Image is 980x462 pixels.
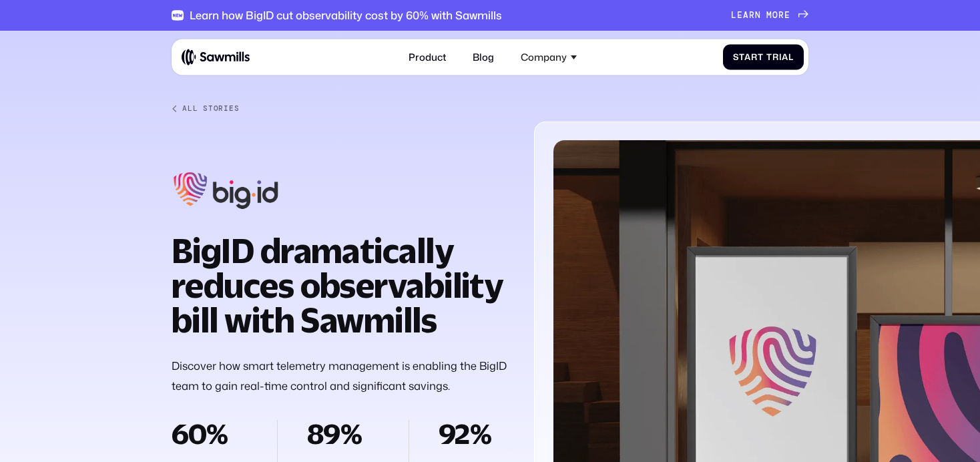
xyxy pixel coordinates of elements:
[755,10,761,20] span: n
[439,420,511,447] h2: 92%
[401,44,453,71] a: Product
[723,45,804,69] a: StartTrial
[788,52,794,62] span: l
[749,10,755,20] span: r
[731,10,808,20] a: Learnmore
[513,44,583,71] div: Company
[772,10,778,20] span: o
[737,10,743,20] span: e
[307,420,379,447] h2: 89%
[744,52,751,62] span: a
[779,52,782,62] span: i
[172,356,511,395] p: Discover how smart telemetry management is enabling the BigID team to gain real-time control and ...
[172,420,248,447] h2: 60%
[766,10,772,20] span: m
[751,52,758,62] span: r
[521,51,567,63] div: Company
[782,52,788,62] span: a
[733,52,739,62] span: S
[784,10,790,20] span: e
[465,44,501,71] a: Blog
[172,104,511,113] a: All Stories
[172,231,503,338] strong: BigID dramatically reduces observability bill with Sawmills
[743,10,749,20] span: a
[739,52,745,62] span: t
[766,52,772,62] span: T
[731,10,737,20] span: L
[772,52,779,62] span: r
[778,10,784,20] span: r
[758,52,764,62] span: t
[182,104,239,113] div: All Stories
[190,9,502,22] div: Learn how BigID cut observability cost by 60% with Sawmills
